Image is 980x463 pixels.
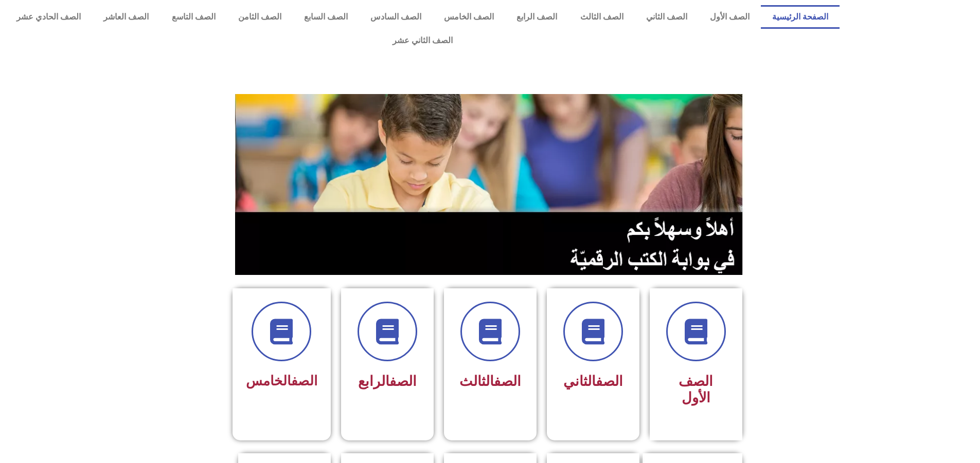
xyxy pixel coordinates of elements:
[596,373,623,390] a: الصف
[291,373,317,388] a: الصف
[635,5,699,29] a: الصف الثاني
[5,29,840,52] a: الصف الثاني عشر
[459,373,521,390] span: الثالث
[761,5,840,29] a: الصفحة الرئيسية
[358,373,417,390] span: الرابع
[92,5,160,29] a: الصف العاشر
[5,5,92,29] a: الصف الحادي عشر
[293,5,359,29] a: الصف السابع
[389,373,417,390] a: الصف
[160,5,226,29] a: الصف التاسع
[568,5,634,29] a: الصف الثالث
[227,5,293,29] a: الصف الثامن
[433,5,505,29] a: الصف الخامس
[699,5,761,29] a: الصف الأول
[494,373,521,390] a: الصف
[679,373,713,406] span: الصف الأول
[246,373,317,388] span: الخامس
[563,373,623,390] span: الثاني
[359,5,433,29] a: الصف السادس
[505,5,568,29] a: الصف الرابع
